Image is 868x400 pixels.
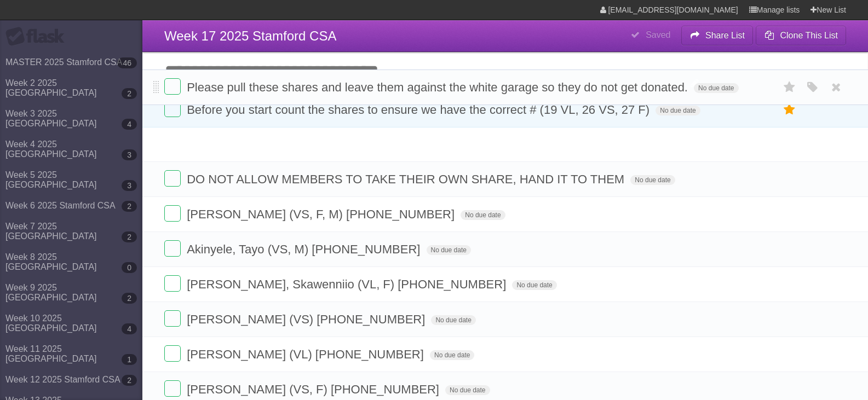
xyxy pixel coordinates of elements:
label: Done [164,310,181,327]
span: No due date [512,280,556,290]
span: DO NOT ALLOW MEMBERS TO TAKE THEIR OWN SHARE, HAND IT TO THEM [187,172,627,186]
b: 2 [122,231,137,242]
label: Done [164,240,181,257]
b: Saved [646,30,670,39]
span: Before you start count the shares to ensure we have the correct # (19 VL, 26 VS, 27 F) [187,103,652,117]
span: No due date [445,385,490,395]
b: 3 [122,180,137,191]
b: 2 [122,201,137,212]
b: 4 [122,119,137,130]
b: 3 [122,149,137,160]
label: Star task [779,78,800,96]
label: Done [164,380,181,397]
span: No due date [461,210,505,220]
label: Done [164,170,181,187]
b: 1 [122,354,137,365]
b: Clone This List [780,31,838,40]
label: Star task [779,101,800,119]
b: Share List [705,31,745,40]
span: No due date [694,83,738,93]
span: [PERSON_NAME], Skawenniio (VL, F) [PHONE_NUMBER] [187,277,509,291]
div: Flask [5,27,71,47]
span: No due date [431,315,475,325]
span: Please pull these shares and leave them against the white garage so they do not get donated. [187,80,691,94]
b: 46 [117,57,137,68]
label: Done [164,345,181,362]
button: Clone This List [756,26,846,45]
span: No due date [630,175,675,185]
span: [PERSON_NAME] (VS, F) [PHONE_NUMBER] [187,382,442,396]
span: Akinyele, Tayo (VS, M) [PHONE_NUMBER] [187,242,423,256]
b: 0 [122,262,137,273]
b: 4 [122,323,137,334]
span: [PERSON_NAME] (VS, F, M) [PHONE_NUMBER] [187,207,457,221]
label: Done [164,205,181,222]
b: 2 [122,293,137,304]
span: Week 17 2025 Stamford CSA [164,28,336,43]
label: Done [164,101,181,117]
span: No due date [430,350,474,360]
span: No due date [656,106,700,115]
button: Share List [681,26,754,45]
span: No due date [427,245,471,255]
span: [PERSON_NAME] (VL) [PHONE_NUMBER] [187,347,427,361]
label: Done [164,78,181,95]
span: [PERSON_NAME] (VS) [PHONE_NUMBER] [187,312,428,326]
b: 2 [122,375,137,386]
label: Done [164,275,181,292]
b: 2 [122,88,137,99]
